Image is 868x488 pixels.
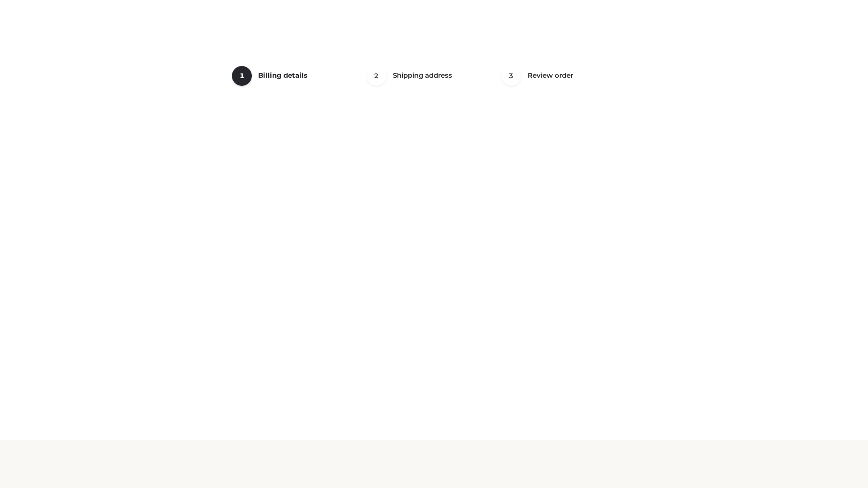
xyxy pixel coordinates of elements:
span: Billing details [258,71,307,80]
span: 3 [501,66,521,86]
span: 2 [367,66,387,86]
span: Review order [528,71,573,80]
span: 1 [232,66,252,86]
span: Shipping address [393,71,452,80]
